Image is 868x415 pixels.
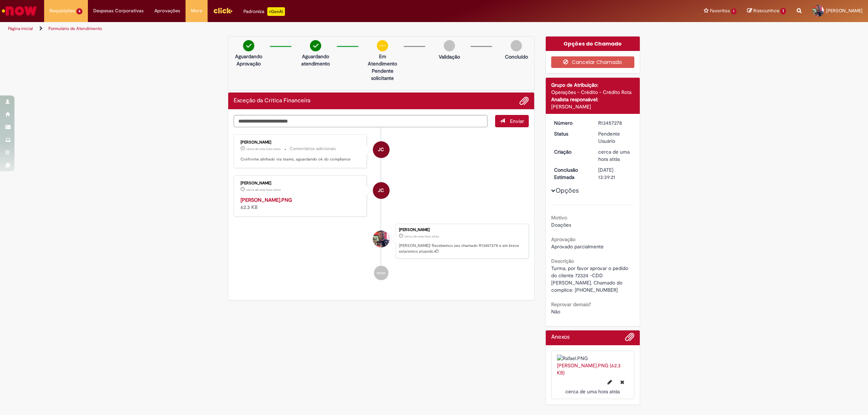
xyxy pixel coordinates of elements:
span: 4 [76,8,82,14]
button: Adicionar anexos [625,332,634,345]
span: 1 [731,8,737,14]
span: Despesas Corporativas [93,7,144,14]
a: Rascunhos [747,8,786,14]
span: Rascunhos [753,7,779,14]
b: Motivo [551,214,567,221]
div: Analista responsável: [551,96,635,103]
h2: Anexos [551,334,570,341]
span: 1 [780,8,786,14]
div: 62.3 KB [241,196,361,211]
div: [DATE] 13:39:21 [598,166,632,181]
a: Página inicial [8,26,33,31]
img: check-circle-green.png [310,40,321,51]
div: Jonas Correia [373,141,390,158]
button: Excluir Rafael.PNG [616,376,629,388]
p: Conforme alinhado via teams, aguardando ok do compliance [241,157,361,162]
p: +GenAi [267,7,285,16]
span: cerca de uma hora atrás [565,388,620,395]
small: Comentários adicionais [290,146,336,152]
span: Enviar [510,118,524,124]
span: Requisições [50,7,75,14]
h2: Exceção da Crítica Financeira Histórico de tíquete [234,98,310,104]
b: Descrição [551,258,574,264]
span: More [191,7,202,14]
b: Reprovar demais? [551,301,591,308]
img: circle-minus.png [377,40,388,51]
div: Padroniza [243,7,285,16]
a: [PERSON_NAME].PNG [241,197,292,203]
span: Doações [551,222,571,228]
p: Aguardando Aprovação [231,53,266,67]
div: Operações - Crédito - Crédito Rota [551,89,635,96]
time: 28/08/2025 11:39:18 [598,149,630,162]
span: Não [551,308,560,315]
li: Rafael Farias Ribeiro De Oliveira [234,224,529,258]
span: cerca de uma hora atrás [598,149,630,162]
div: [PERSON_NAME] [399,228,525,232]
span: cerca de uma hora atrás [246,147,281,151]
div: R13457278 [598,119,632,127]
ul: Histórico de tíquete [234,127,529,287]
dt: Conclusão Estimada [549,166,593,181]
dt: Número [549,119,593,127]
div: Rafael Farias Ribeiro De Oliveira [373,231,390,247]
div: Jonas Correia [373,182,390,199]
div: 28/08/2025 11:39:18 [598,148,632,163]
div: Pendente Usuário [598,130,632,145]
b: Aprovação [551,236,575,243]
img: img-circle-grey.png [444,40,455,51]
div: [PERSON_NAME] [241,140,361,145]
time: 28/08/2025 11:39:18 [404,234,439,239]
time: 28/08/2025 11:49:35 [246,188,281,192]
p: Em Atendimento [365,53,400,67]
dt: Criação [549,148,593,155]
button: Adicionar anexos [519,96,529,106]
button: Enviar [495,115,529,127]
span: Favoritos [710,7,730,14]
p: Pendente solicitante [365,67,400,82]
div: [PERSON_NAME] [551,103,635,110]
time: 28/08/2025 11:49:35 [565,388,620,395]
span: cerca de uma hora atrás [404,234,439,239]
dt: Status [549,130,593,137]
div: [PERSON_NAME] [241,181,361,185]
button: Editar nome de arquivo Rafael.PNG [603,376,616,388]
button: Cancelar Chamado [551,56,635,68]
span: JC [378,182,384,199]
p: Aguardando atendimento [298,53,333,67]
time: 28/08/2025 11:49:37 [246,147,281,151]
span: Aprovações [154,7,180,14]
textarea: Digite sua mensagem aqui... [234,115,488,128]
img: check-circle-green.png [243,40,254,51]
img: img-circle-grey.png [511,40,522,51]
p: Concluído [505,53,528,60]
span: cerca de uma hora atrás [246,188,281,192]
span: [PERSON_NAME] [826,8,863,14]
p: [PERSON_NAME]! Recebemos seu chamado R13457278 e em breve estaremos atuando. [399,243,525,254]
a: Formulário de Atendimento [48,26,102,31]
div: Grupo de Atribuição: [551,81,635,89]
span: Turma, por favor aprovar o pedido do cliente 72324 -CDD [PERSON_NAME]. Chamado do complice: [PHON... [551,265,630,293]
img: Rafael.PNG [557,355,629,362]
p: Validação [439,53,460,60]
span: Aprovado parcialmente [551,243,604,250]
div: Opções do Chamado [546,37,640,51]
ul: Trilhas de página [5,22,573,35]
a: [PERSON_NAME].PNG (62.3 KB) [557,362,621,376]
img: ServiceNow [1,4,38,18]
span: JC [378,141,384,158]
img: click_logo_yellow_360x200.png [213,5,233,16]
